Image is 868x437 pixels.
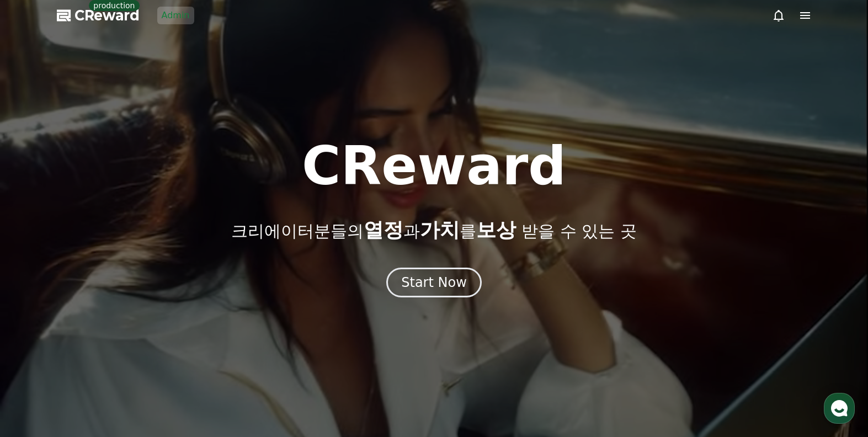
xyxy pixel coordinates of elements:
[231,219,636,241] p: 크리에이터분들의 과 를 받을 수 있는 곳
[3,345,73,373] a: 홈
[35,362,41,371] span: 홈
[364,218,403,241] span: 열정
[302,140,566,193] h1: CReward
[101,363,114,371] span: 대화
[157,7,194,24] a: Admin
[386,268,482,297] button: Start Now
[73,345,142,373] a: 대화
[57,7,140,24] a: CReward
[142,345,212,373] a: 설정
[74,7,140,24] span: CReward
[171,362,184,371] span: 설정
[420,218,460,241] span: 가치
[386,279,482,289] a: Start Now
[476,218,516,241] span: 보상
[401,274,467,291] div: Start Now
